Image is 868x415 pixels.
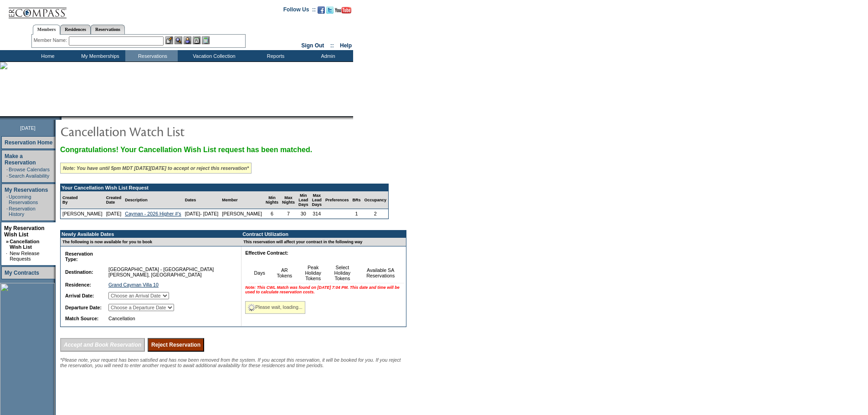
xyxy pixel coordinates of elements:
a: Search Availability [9,173,49,179]
td: Admin [301,50,353,61]
td: Created Date [104,191,123,209]
td: Min Lead Days [297,191,310,209]
b: Arrival Date: [65,293,94,298]
td: Select Holiday Tokens [328,263,357,283]
a: Upcoming Reservations [9,194,38,205]
a: New Release Requests [10,251,39,261]
b: Match Source: [65,316,98,321]
img: blank.gif [62,116,62,120]
td: Dates [183,191,221,209]
td: · [6,251,9,261]
input: Reject Reservation [148,338,204,352]
i: Note: You have until 5pm MDT [DATE][DATE] to accept or reject this reservation* [63,165,249,171]
input: Accept and Book Reservation [60,338,145,352]
span: [DATE] [20,125,36,131]
td: Reservations [125,50,178,61]
td: Description [123,191,183,209]
span: :: [330,42,334,49]
span: *Please note, your request has been satisfied and has now been removed from the system. If you ac... [60,357,401,368]
td: [PERSON_NAME] [61,209,104,219]
td: Days [249,263,271,283]
a: Cayman - 2026 Higher #'s [125,211,181,216]
td: Min Nights [264,191,280,209]
b: Reservation Type: [65,251,93,262]
td: Reports [248,50,301,61]
a: My Contracts [5,270,39,276]
td: My Memberships [73,50,125,61]
div: Member Name: [34,36,69,44]
a: Browse Calendars [9,167,50,172]
a: Members [33,25,61,35]
a: Residences [60,25,91,34]
a: Sign Out [301,42,324,49]
span: Congratulations! Your Cancellation Wish List request has been matched. [60,146,312,154]
td: Contract Utilization [241,231,406,238]
a: Grand Cayman Villa 10 [108,282,159,287]
td: · [6,167,8,172]
a: Cancellation Wish List [10,239,39,250]
a: My Reservation Wish List [4,225,45,238]
td: 2 [363,209,389,219]
td: Member [220,191,264,209]
a: Subscribe to our YouTube Channel [335,9,351,15]
img: b_edit.gif [165,36,173,44]
td: Vacation Collection [178,50,248,61]
td: The following is now available for you to book [61,238,236,246]
img: pgTtlCancellationNotification.gif [60,122,242,140]
a: Make a Reservation [5,153,36,166]
img: b_calculator.gif [202,36,210,44]
a: Reservation History [9,206,36,217]
b: Residence: [65,282,91,287]
td: [PERSON_NAME] [220,209,264,219]
td: Max Nights [280,191,297,209]
td: 1 [351,209,363,219]
b: Destination: [65,269,93,275]
td: · [6,194,8,205]
img: Follow us on Twitter [326,6,334,14]
td: Cancellation [107,314,233,323]
td: Available SA Reservations [357,263,404,283]
a: Help [340,42,352,49]
td: 7 [280,209,297,219]
b: » [6,239,9,244]
td: · [6,173,8,179]
td: AR Tokens [271,263,299,283]
td: [GEOGRAPHIC_DATA] - [GEOGRAPHIC_DATA][PERSON_NAME], [GEOGRAPHIC_DATA] [107,265,233,279]
a: Reservations [91,25,125,34]
td: · [6,206,8,217]
td: Follow Us :: [283,5,316,16]
a: Follow us on Twitter [326,9,334,15]
td: 30 [297,209,310,219]
img: View [175,36,182,44]
b: Effective Contract: [245,250,288,256]
td: Occupancy [363,191,389,209]
td: 314 [310,209,324,219]
img: Subscribe to our YouTube Channel [335,7,351,14]
img: Reservations [193,36,200,44]
a: Reservation Home [5,139,52,146]
td: Your Cancellation Wish List Request [61,184,388,191]
td: 6 [264,209,280,219]
td: [DATE]- [DATE] [183,209,221,219]
td: Home [21,50,73,61]
img: Become our fan on Facebook [318,6,325,14]
td: Note: This CWL Match was found on [DATE] 7:04 PM. This date and time will be used to calculate re... [243,283,404,296]
td: Created By [61,191,104,209]
b: Departure Date: [65,305,102,310]
td: Preferences [324,191,351,209]
a: Become our fan on Facebook [318,9,325,15]
td: [DATE] [104,209,123,219]
td: Peak Holiday Tokens [298,263,328,283]
td: This reservation will affect your contract in the following way [241,238,406,246]
img: promoShadowLeftCorner.gif [58,116,62,120]
td: BRs [351,191,363,209]
img: Impersonate [184,36,191,44]
td: Newly Available Dates [61,231,236,238]
a: My Reservations [5,187,48,193]
div: Please wait, loading... [245,301,305,314]
td: Max Lead Days [310,191,324,209]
